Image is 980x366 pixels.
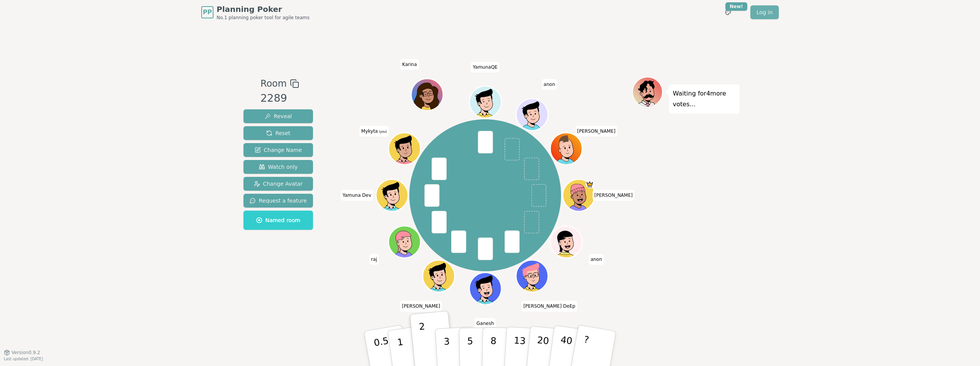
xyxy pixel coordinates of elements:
[217,4,310,15] span: Planning Poker
[4,350,40,356] button: Version0.9.2
[243,109,313,123] button: Reveal
[475,318,496,329] span: Click to change your name
[593,190,635,201] span: Click to change your name
[243,177,313,191] button: Change Avatar
[4,357,43,361] span: Last updated: [DATE]
[359,126,389,137] span: Click to change your name
[254,180,303,188] span: Change Avatar
[400,59,419,70] span: Click to change your name
[750,5,779,19] a: Log in
[419,321,429,363] p: 2
[250,197,307,204] span: Request a feature
[243,143,313,157] button: Change Name
[341,190,373,201] span: Click to change your name
[521,301,577,312] span: Click to change your name
[378,130,387,134] span: (you)
[471,62,499,73] span: Click to change your name
[201,4,310,21] a: PPPlanning PokerNo.1 planning poker tool for agile teams
[575,126,617,137] span: Click to change your name
[255,146,302,154] span: Change Name
[673,88,736,110] p: Waiting for 4 more votes...
[389,134,419,163] button: Click to change your avatar
[589,254,604,265] span: Click to change your name
[542,79,557,90] span: Click to change your name
[243,194,313,208] button: Request a feature
[721,5,735,19] button: New!
[243,211,313,230] button: Named room
[12,350,40,356] span: Version 0.9.2
[259,163,298,171] span: Watch only
[217,15,310,21] span: No.1 planning poker tool for agile teams
[265,112,292,120] span: Reveal
[243,126,313,140] button: Reset
[369,254,379,265] span: Click to change your name
[243,160,313,174] button: Watch only
[260,91,299,106] div: 2289
[256,216,300,224] span: Named room
[203,8,212,17] span: PP
[260,77,286,91] span: Room
[586,180,594,188] span: Patrick is the host
[266,129,290,137] span: Reset
[725,2,747,11] div: New!
[400,301,442,312] span: Click to change your name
